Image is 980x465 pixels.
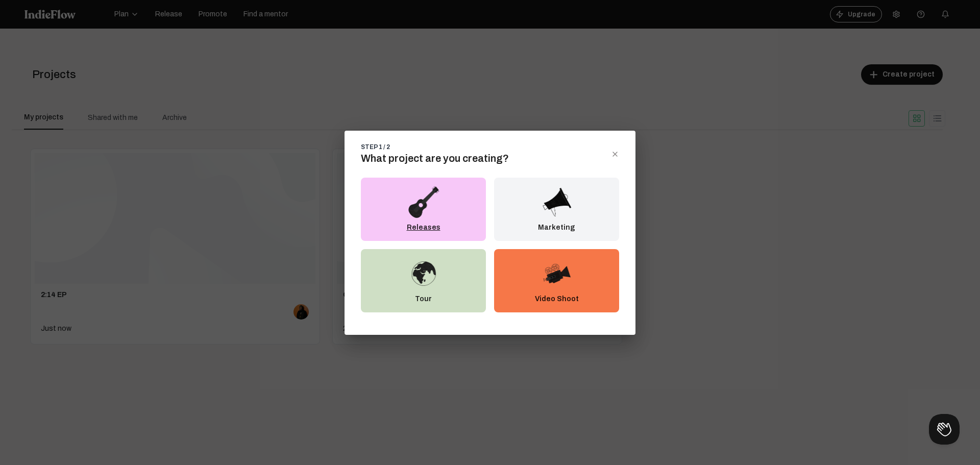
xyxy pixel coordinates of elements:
[541,186,573,218] img: Marketing.png
[611,150,619,158] div: close dialog
[538,223,575,233] p: Marketing
[407,186,440,218] img: Releases.png
[415,294,432,304] p: Tour
[407,257,440,290] img: Tour.png
[535,294,579,304] p: Video Shoot
[541,257,573,290] img: VideoShoot.png
[361,143,390,151] div: STEP 1 / 2
[361,151,509,164] span: What project are you creating?
[929,414,960,445] iframe: Toggle Customer Support
[407,223,440,233] p: Releases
